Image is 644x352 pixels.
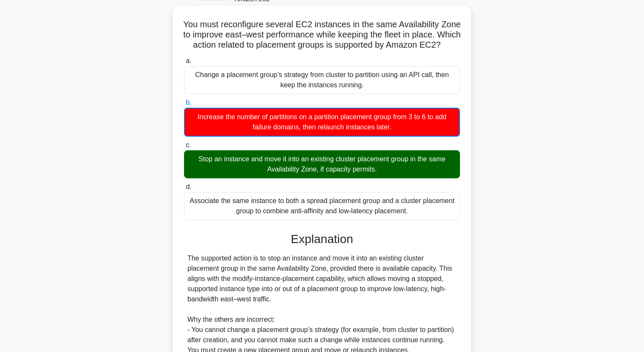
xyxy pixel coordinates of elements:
[186,99,191,106] span: b.
[186,183,191,190] span: d.
[184,66,460,94] div: Change a placement group’s strategy from cluster to partition using an API call, then keep the in...
[186,141,191,149] span: c.
[186,57,191,64] span: a.
[184,192,460,220] div: Associate the same instance to both a spread placement group and a cluster placement group to com...
[184,150,460,178] div: Stop an instance and move it into an existing cluster placement group in the same Availability Zo...
[184,108,460,137] div: Increase the number of partitions on a partition placement group from 3 to 6 to add failure domai...
[183,19,461,51] h5: You must reconfigure several EC2 instances in the same Availability Zone to improve east–west per...
[189,232,455,246] h3: Explanation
